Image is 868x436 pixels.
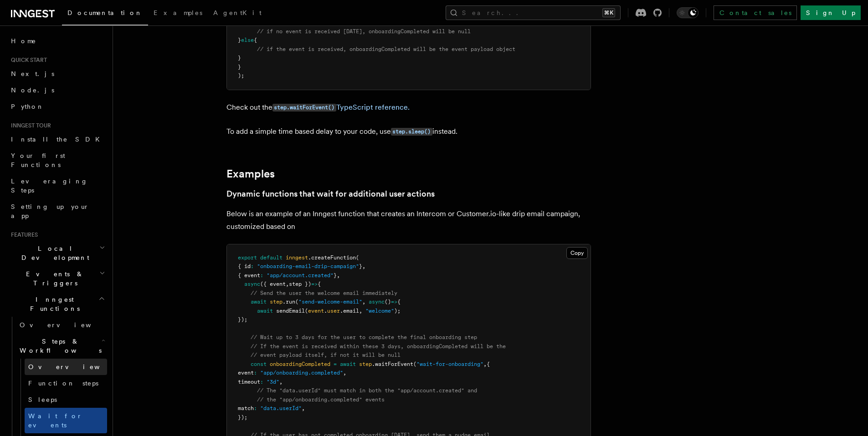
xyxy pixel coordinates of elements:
span: () [385,299,391,305]
kbd: ⌘K [602,8,615,17]
span: match [238,405,254,411]
span: Leveraging Steps [11,177,88,194]
span: .email [340,308,359,314]
span: Python [11,103,44,110]
span: Node.js [11,86,54,94]
a: step.sleep() [391,127,432,136]
button: Steps & Workflows [16,333,107,359]
span: { [397,299,401,305]
span: : [260,272,263,279]
span: } [359,263,362,269]
span: }); [238,316,247,323]
span: , [279,379,282,385]
span: await [340,361,356,367]
span: , [337,272,340,279]
span: await [251,299,267,305]
span: // If the event is received within these 3 days, onboardingCompleted will be the [251,343,506,350]
span: "onboarding-email-drip-campaign" [257,263,359,269]
a: Overview [25,359,107,375]
span: ( [413,361,416,367]
span: export [238,254,257,261]
span: ); [394,308,401,314]
span: Inngest tour [7,122,51,129]
span: , [483,361,487,367]
span: Install the SDK [11,136,105,143]
a: Python [7,98,107,115]
button: Toggle dark mode [677,7,699,18]
span: step }) [289,281,311,287]
span: // Wait up to 3 days for the user to complete the final onboarding step [251,334,477,340]
span: , [343,370,346,376]
a: Dynamic functions that wait for additional user actions [226,188,435,200]
a: Function steps [25,375,107,391]
a: Your first Functions [7,147,107,173]
span: Overview [20,321,113,329]
span: ( [295,299,298,305]
span: Next.js [11,70,54,77]
span: user [327,308,340,314]
span: , [302,405,305,411]
span: => [311,281,318,287]
span: "app/account.created" [267,272,334,279]
span: ( [305,308,308,314]
button: Search...⌘K [446,5,621,20]
a: Sign Up [801,5,861,20]
span: : [251,263,254,269]
span: async [369,299,385,305]
span: , [362,299,365,305]
a: step.waitForEvent()TypeScript reference. [272,103,410,112]
span: step [270,299,282,305]
span: inngest [286,254,308,261]
code: step.sleep() [391,128,432,136]
span: { [487,361,490,367]
span: AgentKit [213,9,262,16]
span: Overview [28,363,122,370]
span: sendEmail [276,308,305,314]
span: => [391,299,397,305]
span: Home [11,36,36,46]
button: Events & Triggers [7,266,107,291]
span: else [241,37,254,43]
span: // Send the user the welcome email immediately [251,290,397,296]
span: "wait-for-onboarding" [416,361,483,367]
span: Local Development [7,244,99,262]
a: Documentation [62,3,148,25]
span: { event [238,272,260,279]
span: Function steps [28,380,98,387]
p: Check out the [226,101,591,114]
span: , [286,281,289,287]
a: AgentKit [208,3,267,25]
span: .run [282,299,295,305]
span: // if no event is received [DATE], onboardingCompleted will be null [257,28,471,35]
span: Wait for events [28,412,82,429]
span: // the "app/onboarding.completed" events [257,396,385,403]
span: } [238,55,241,61]
span: } [238,64,241,70]
button: Local Development [7,240,107,266]
button: Inngest Functions [7,291,107,317]
span: const [251,361,267,367]
p: Below is an example of an Inngest function that creates an Intercom or Customer.io-like drip emai... [226,208,591,233]
span: event [238,370,254,376]
button: Copy [566,247,588,259]
span: step [359,361,372,367]
span: } [334,272,337,279]
span: Setting up your app [11,203,89,219]
span: // event payload itself, if not it will be null [251,352,401,358]
span: Your first Functions [11,152,65,168]
span: Events & Triggers [7,269,99,288]
a: Home [7,33,107,49]
a: Wait for events [25,408,107,433]
a: Contact sales [714,5,797,20]
span: : [254,405,257,411]
span: await [257,308,273,314]
code: step.waitForEvent() [272,104,336,112]
span: Documentation [67,9,143,16]
span: { [318,281,321,287]
span: "3d" [267,379,279,385]
p: To add a simple time based delay to your code, use instead. [226,125,591,138]
span: // The "data.userId" must match in both the "app/account.created" and [257,387,477,394]
span: "app/onboarding.completed" [260,370,343,376]
span: . [324,308,327,314]
span: .createFunction [308,254,356,261]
